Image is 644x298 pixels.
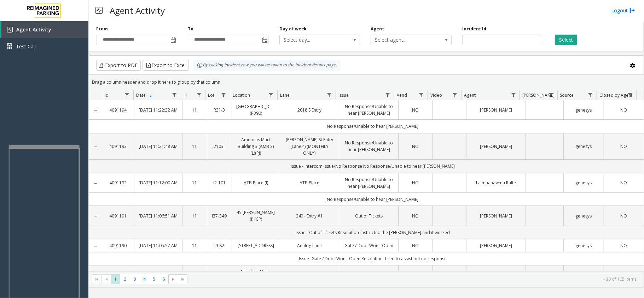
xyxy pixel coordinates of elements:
span: NO [412,143,419,149]
a: [PERSON_NAME] St Entry (Lane 4) (MONTHLY ONLY) [284,136,335,157]
a: NO [608,143,639,150]
a: [PERSON_NAME] [471,242,521,249]
a: genesys [568,179,599,186]
span: [PERSON_NAME] [523,92,555,98]
h3: Agent Activity [106,2,168,19]
span: NO [620,107,627,113]
span: Sortable [148,93,154,98]
a: Closed by Agent Filter Menu [625,90,635,100]
a: Analog Lane [284,242,335,249]
a: NO [403,143,428,150]
span: Lane [280,92,290,98]
span: Closed by Agent [599,92,632,98]
span: Agent [464,92,476,98]
img: 'icon' [7,27,13,32]
a: [PERSON_NAME] [471,213,521,219]
a: I37-349 [211,213,227,219]
a: I9-82 [211,242,227,249]
span: NO [620,243,627,249]
a: Agent Activity [1,21,88,38]
span: Page 2 [120,274,130,284]
span: Page 5 [149,274,159,284]
a: Collapse Details [89,213,102,219]
div: Drag a column header and drop it here to group by that column [89,76,644,88]
a: R31-3 [211,107,227,113]
img: pageIcon [95,2,103,19]
a: [DATE] 11:12:00 AM [139,179,178,186]
a: 2018 S Entry [284,107,335,113]
a: 4091190 [106,242,130,249]
div: Data table [89,90,644,271]
a: H Filter Menu [194,90,204,100]
span: NO [620,213,627,219]
div: By clicking Incident row you will be taken to the incident details page. [193,60,341,71]
span: Source [560,92,574,98]
a: 4091192 [106,179,130,186]
a: NO [608,179,639,186]
button: Export to PDF [96,60,141,71]
a: No Response/Unable to hear [PERSON_NAME] [343,103,394,117]
a: Gate / Door Won't Open [343,242,394,249]
span: Page 1 [111,274,120,284]
span: Go to the next page [170,276,176,282]
a: Americas Mart - Building 2 (AMB2) (L)(PJ) [236,268,275,289]
button: Select [555,35,577,45]
a: [DATE] 11:05:57 AM [139,242,178,249]
a: ATB Place [284,179,335,186]
a: 4091191 [106,213,130,219]
kendo-pager-info: 1 - 30 of 165 items [192,276,637,282]
td: Issue - Out of Tickets Resolution-instructed the [PERSON_NAME] and it worked [102,226,644,239]
a: Collapse Details [89,243,102,249]
a: [DATE] 11:21:48 AM [139,143,178,150]
label: From [96,26,108,32]
a: 11 [187,107,203,113]
a: 240 - Entry #1 [284,213,335,219]
span: Agent Activity [16,26,51,33]
span: Video [430,92,442,98]
a: NO [608,107,639,113]
a: Parker Filter Menu [546,90,556,100]
a: Lane Filter Menu [325,90,334,100]
label: Incident Id [462,26,486,32]
span: Go to the next page [168,274,178,284]
a: [GEOGRAPHIC_DATA] (R390) [236,103,275,117]
a: 4091193 [106,143,130,150]
a: ATB Place (I) [236,179,275,186]
a: Collapse Details [89,144,102,150]
span: Test Call [16,43,36,50]
a: Collapse Details [89,107,102,113]
a: Lot Filter Menu [219,90,228,100]
span: NO [412,107,419,113]
a: Issue Filter Menu [383,90,393,100]
span: Go to the last page [178,274,187,284]
span: Lot [208,92,215,98]
a: Vend Filter Menu [417,90,426,100]
span: Page 6 [159,274,168,284]
button: Export to Excel [143,60,189,71]
a: 11 [187,179,203,186]
span: Toggle popup [261,35,268,45]
a: [DATE] 11:06:51 AM [139,213,178,219]
img: logout [630,7,635,14]
span: Page 4 [140,274,149,284]
a: genesys [568,143,599,150]
a: Collapse Details [89,180,102,186]
td: Issue - Intercom Issue/No Response No Response/Unable to hear [PERSON_NAME] [102,160,644,173]
label: Agent [371,26,384,32]
span: Id [105,92,109,98]
a: [PERSON_NAME] [471,107,521,113]
a: genesys [568,242,599,249]
a: Video Filter Menu [450,90,460,100]
span: Select agent... [371,35,435,45]
img: infoIcon.svg [197,62,203,68]
span: Select day... [280,35,344,45]
label: Day of week [279,26,307,32]
a: 4091194 [106,107,130,113]
a: Location Filter Menu [266,90,276,100]
span: Go to the last page [180,276,186,282]
a: [STREET_ADDRESS] [236,242,275,249]
span: NO [620,143,627,149]
td: No Response/Unable to hear [PERSON_NAME] [102,120,644,133]
span: Toggle popup [169,35,177,45]
a: Lalmuanawma Ralte [471,179,521,186]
